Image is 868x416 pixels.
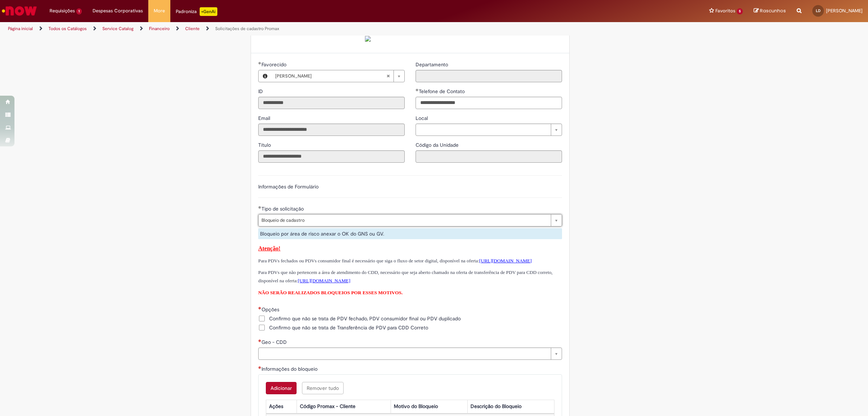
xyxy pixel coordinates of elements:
span: Confirmo que não se trata de PDV fechado, PDV consumidor final ou PDV duplicado [269,315,461,322]
input: Email [258,124,405,136]
span: Opções [261,306,281,313]
input: Departamento [416,70,562,82]
span: Telefone de Contato [419,88,466,95]
span: Informações do bloqueio [261,366,319,372]
a: Limpar campo Geo - CDD [258,348,562,360]
input: ID [258,97,405,109]
a: Service Catalog [102,26,133,32]
span: NÃO SERÃO REALIZADOS BLOQUEIOS POR ESSES MOTIVOS. [258,290,403,295]
div: Padroniza [176,7,217,16]
label: Somente leitura - Departamento [416,61,450,68]
span: Somente leitura - ID [258,88,264,95]
span: 1 [76,8,82,14]
label: Somente leitura - ID [258,88,264,95]
img: ServiceNow [1,4,38,18]
th: Ações [266,400,297,413]
a: Rascunhos [754,8,786,14]
th: Descrição do Bloqueio [467,400,554,413]
ul: Trilhas de página [5,22,573,36]
span: Requisições [50,7,75,14]
span: Obrigatório [258,307,261,309]
span: Local [416,115,429,121]
span: Para PDVs fechados ou PDVs consumidor final é necessário que siga o fluxo de setor digital, dispo... [258,258,532,263]
span: Somente leitura - Departamento [416,61,450,68]
span: Tipo de solicitação [261,205,305,212]
img: sys_attachment.do [365,36,371,42]
input: Código da Unidade [416,150,562,163]
span: Somente leitura - Título [258,142,272,148]
input: Título [258,150,405,163]
span: [PERSON_NAME] [826,8,863,14]
button: Favorecido, Visualizar este registro Lucas Dantas [259,70,272,82]
span: Somente leitura - Email [258,115,272,121]
a: Cliente [185,26,200,32]
a: Página inicial [8,26,33,32]
span: Rascunhos [760,7,786,14]
span: [PERSON_NAME] [275,70,386,82]
a: [URL][DOMAIN_NAME] [479,258,532,263]
span: Necessários [258,339,261,342]
span: Necessários [258,366,261,369]
span: Bloqueio de cadastro [261,215,547,226]
input: Telefone de Contato [416,97,562,109]
span: [URL][DOMAIN_NAME] [298,278,350,283]
span: Obrigatório Preenchido [416,88,419,91]
span: Confirmo que não se trata de Transferência de PDV para CDD Correto [269,324,428,331]
div: Bloqueio por área de risco anexar o OK do GNS ou GV. [258,228,562,239]
a: Solicitações de cadastro Promax [215,26,279,32]
label: Somente leitura - Email [258,115,272,122]
span: Para PDVs que não pertencem a área de atendimento do CDD, necessário que seja aberto chamado na o... [258,270,553,283]
button: Add a row for Informações do bloqueio [266,382,297,394]
th: Motivo do Bloqueio [391,400,467,413]
span: Somente leitura - Código da Unidade [416,142,460,148]
abbr: Limpar campo Favorecido [383,70,393,82]
span: Geo - CDD [261,339,288,345]
span: Obrigatório Preenchido [258,62,261,65]
span: More [154,7,165,14]
p: +GenAi [200,7,217,16]
span: 5 [737,8,743,14]
a: [PERSON_NAME]Limpar campo Favorecido [272,70,404,82]
span: Favoritos [715,7,735,14]
span: Obrigatório Preenchido [258,206,261,209]
span: Despesas Corporativas [93,7,143,14]
label: Somente leitura - Código da Unidade [416,141,460,149]
span: Atenção! [258,245,280,251]
th: Código Promax - Cliente [297,400,391,413]
span: Necessários - Favorecido [261,61,288,68]
a: Limpar campo Local [416,124,562,136]
a: Todos os Catálogos [48,26,87,32]
span: LD [816,8,821,13]
a: Financeiro [149,26,170,32]
label: Informações de Formulário [258,183,319,190]
label: Somente leitura - Título [258,141,272,149]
